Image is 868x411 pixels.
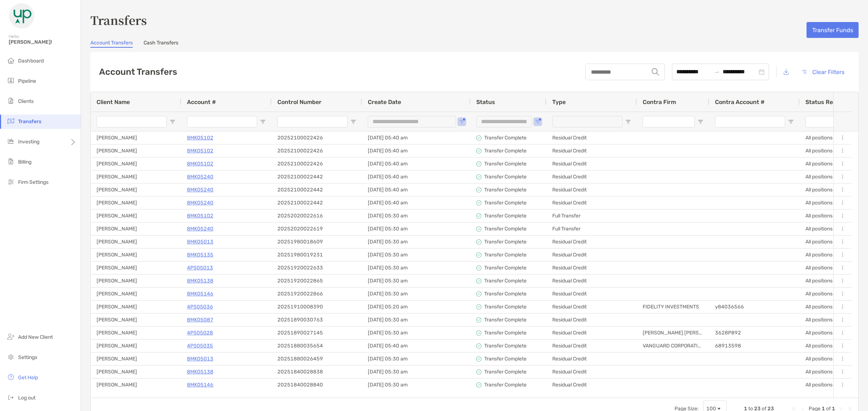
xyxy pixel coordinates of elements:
img: status icon [476,187,481,192]
div: 3628P892 [709,326,800,339]
a: 4PS05036 [187,301,213,313]
a: 8MK05146 [187,288,213,300]
span: Control Number [277,99,322,105]
img: firm-settings icon [7,177,15,186]
img: status icon [476,330,481,336]
button: Open Filter Menu [170,119,175,125]
a: 8MK05102 [187,145,213,157]
input: Status Reason Filter Input [805,116,858,127]
span: Log out [18,395,35,401]
span: Status [476,99,495,105]
div: 20251880026459 [272,352,362,365]
input: Account # Filter Input [187,116,257,127]
div: Full Transfer [546,209,637,222]
div: Residual Credit [546,326,637,339]
img: status icon [476,278,481,284]
img: status icon [476,382,481,388]
span: Status Reason [805,99,846,105]
h2: Account Transfers [99,67,177,77]
div: Full Transfer [546,222,637,235]
span: Billing [18,159,31,165]
img: status icon [476,356,481,362]
img: clients icon [7,96,15,105]
p: Transfer Complete [484,237,527,246]
div: y84036566 [709,300,800,313]
div: [DATE] 05:30 am [362,209,471,222]
div: [DATE] 05:40 am [362,131,471,144]
a: 8MK05240 [187,184,213,196]
div: [PERSON_NAME] [91,261,181,274]
img: get-help icon [7,373,15,381]
p: Transfer Complete [484,289,527,298]
div: [PERSON_NAME] [91,157,181,170]
button: Open Filter Menu [535,119,541,125]
input: Contra Firm Filter Input [643,116,695,127]
div: [PERSON_NAME] [91,131,181,144]
span: Account # [187,99,216,105]
div: [DATE] 05:30 am [362,313,471,326]
span: Add New Client [18,334,53,340]
span: Get Help [18,375,38,381]
p: Transfer Complete [484,263,527,272]
img: status icon [476,343,481,349]
span: Client Name [97,99,130,105]
button: Open Filter Menu [459,119,465,125]
div: Residual Credit [546,300,637,313]
p: Transfer Complete [484,315,527,324]
a: 8MK05138 [187,366,213,378]
div: [PERSON_NAME] [91,287,181,300]
div: Residual Credit [546,235,637,248]
div: Residual Credit [546,365,637,378]
input: Client Name Filter Input [97,116,167,127]
div: 20252100022426 [272,131,362,144]
div: Residual Credit [546,157,637,170]
img: status icon [476,200,481,205]
div: [PERSON_NAME] [91,222,181,235]
span: Contra Firm [643,99,676,105]
div: [PERSON_NAME] [91,326,181,339]
p: Transfer Complete [484,211,527,220]
div: [PERSON_NAME] [91,339,181,352]
span: Contra Account # [715,99,765,105]
div: [PERSON_NAME] [91,209,181,222]
div: [DATE] 05:40 am [362,183,471,196]
div: [PERSON_NAME] [91,170,181,183]
div: [DATE] 05:30 am [362,222,471,235]
a: 8MK05146 [187,379,213,391]
p: Transfer Complete [484,159,527,168]
img: input icon [652,68,659,75]
p: Transfer Complete [484,172,527,181]
img: status icon [476,369,481,375]
div: [DATE] 05:30 am [362,365,471,378]
a: 8MK05087 [187,314,213,326]
p: Transfer Complete [484,380,527,389]
p: Transfer Complete [484,341,527,350]
div: Residual Credit [546,131,637,144]
div: Residual Credit [546,287,637,300]
div: [PERSON_NAME] [91,300,181,313]
div: 20251910008390 [272,300,362,313]
div: VANGUARD CORPORATION [637,339,709,352]
img: status icon [476,161,481,166]
div: Residual Credit [546,183,637,196]
div: FIDELITY INVESTMENTS [637,300,709,313]
div: Residual Credit [546,313,637,326]
div: [DATE] 05:30 am [362,326,471,339]
span: Clients [18,98,34,104]
div: [PERSON_NAME] [PERSON_NAME] & ASSOCIATES, INC. [637,326,709,339]
span: Create Date [368,99,401,105]
button: Clear Filters [796,64,850,80]
a: 8MK05013 [187,236,213,248]
img: Zoe Logo [9,3,35,29]
p: Transfer Complete [484,302,527,311]
a: 8MK05102 [187,210,213,222]
div: [PERSON_NAME] [91,313,181,326]
p: Transfer Complete [484,354,527,363]
div: [DATE] 05:40 am [362,339,471,352]
div: [PERSON_NAME] [91,144,181,157]
div: 20251920022865 [272,274,362,287]
div: [DATE] 05:40 am [362,196,471,209]
p: Transfer Complete [484,328,527,337]
span: Firm Settings [18,179,48,185]
div: [PERSON_NAME] [91,248,181,261]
